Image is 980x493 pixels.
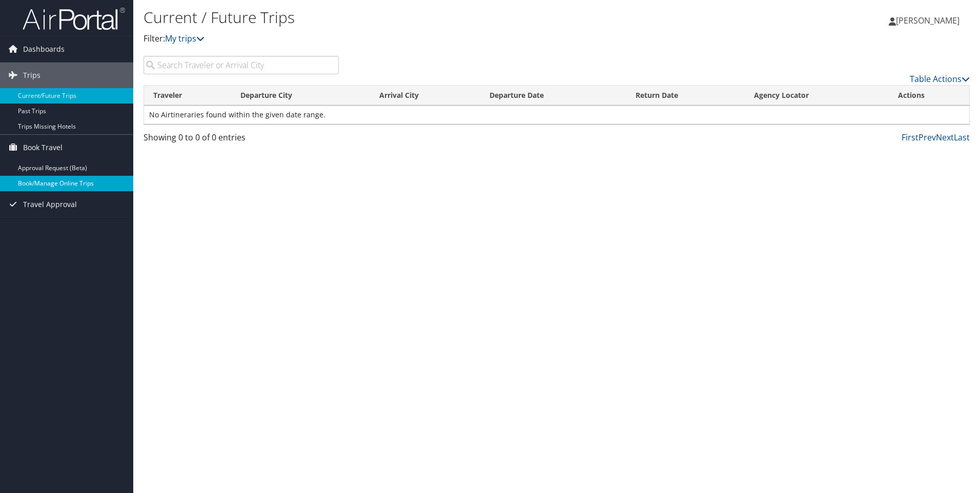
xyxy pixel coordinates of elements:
span: Trips [23,63,40,88]
p: Filter: [144,32,695,46]
th: Departure Date: activate to sort column descending [480,86,626,106]
a: Last [954,132,970,143]
a: Table Actions [910,73,970,85]
input: Search Traveler or Arrival City [144,56,339,74]
h1: Current / Future Trips [144,7,695,28]
a: Next [936,132,954,143]
th: Actions [889,86,969,106]
span: Dashboards [23,36,65,62]
span: Book Travel [23,135,63,160]
span: [PERSON_NAME] [896,15,959,26]
div: Showing 0 to 0 of 0 entries [144,131,339,149]
td: No Airtineraries found within the given date range. [144,106,969,124]
img: airportal-logo.png [23,7,125,31]
th: Traveler: activate to sort column ascending [144,86,231,106]
span: Travel Approval [23,192,77,217]
th: Agency Locator: activate to sort column ascending [745,86,889,106]
th: Arrival City: activate to sort column ascending [370,86,480,106]
a: My trips [165,33,205,44]
a: First [902,132,918,143]
a: Prev [918,132,936,143]
th: Departure City: activate to sort column ascending [231,86,370,106]
th: Return Date: activate to sort column ascending [626,86,745,106]
a: [PERSON_NAME] [889,5,970,36]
